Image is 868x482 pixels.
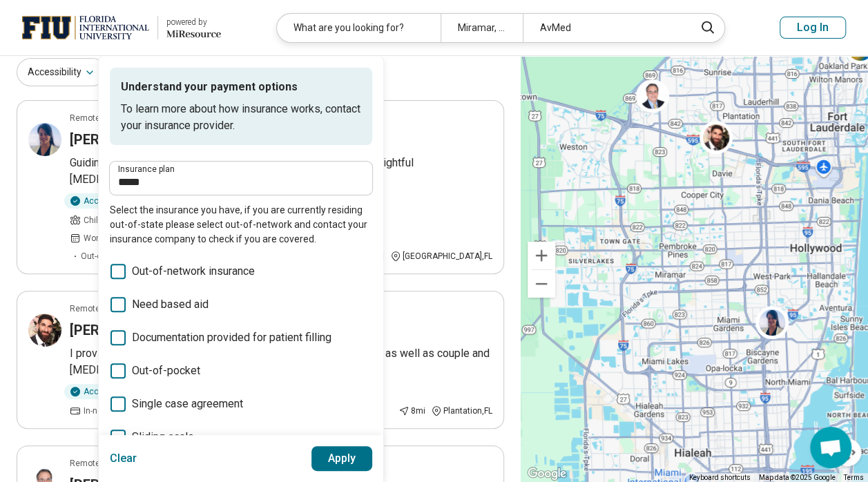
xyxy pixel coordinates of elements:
span: Sliding scale [132,429,194,445]
div: AvMed [523,14,686,42]
p: Remote or In-person [70,302,147,315]
p: I provide individual [MEDICAL_DATA] for adolescents and adults, as well as couple and [MEDICAL_DA... [70,345,492,378]
a: Florida International Universitypowered by [22,11,221,44]
span: Need based aid [132,296,209,313]
span: Out-of-pocket [132,363,200,379]
h3: [PERSON_NAME] [70,320,178,340]
span: Works Mon, Tue, Wed, Thu, Fri [84,232,195,244]
div: Open chat [810,427,851,468]
div: What are you looking for? [277,14,441,42]
p: Remote or In-person [70,457,147,470]
label: Insurance plan [118,165,364,173]
p: Guiding individuals toward self-discovery and healing through insightful [MEDICAL_DATA]. [70,155,492,188]
h3: [PERSON_NAME] [70,130,178,149]
span: Single case agreement [132,396,243,412]
div: 8 mi [398,405,425,417]
p: Remote or In-person [70,112,147,124]
span: Documentation provided for patient filling [132,329,331,346]
button: Apply [311,446,373,471]
button: Clear [110,446,137,471]
p: Select the insurance you have, if you are currently residing out-of-state please select out-of-ne... [110,203,372,247]
span: In-network insurance [84,405,164,417]
span: Out-of-pocket [81,250,132,262]
button: Zoom out [528,270,555,298]
button: Accessibility [17,58,106,86]
button: Zoom in [528,242,555,269]
img: Florida International University [22,11,149,44]
span: Map data ©2025 Google [759,474,836,481]
div: Plantation , FL [431,405,492,417]
div: Accepting clients [64,193,159,209]
div: powered by [166,16,221,28]
p: To learn more about how insurance works, contact your insurance provider. [121,101,361,134]
div: Accepting clients [64,384,159,399]
div: Miramar, FL 33025 [441,14,523,42]
button: Log In [780,17,846,39]
span: Out-of-network insurance [132,263,255,280]
div: [GEOGRAPHIC_DATA] , FL [390,250,492,262]
span: Children under 10, Preteen, Teen, Young adults, Adults [84,214,291,226]
a: Terms (opens in new tab) [844,474,864,481]
p: Understand your payment options [121,79,361,95]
